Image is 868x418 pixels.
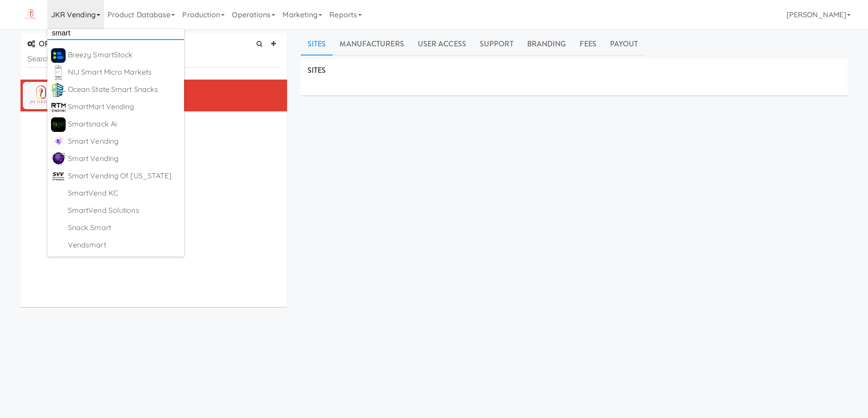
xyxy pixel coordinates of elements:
[68,204,180,217] div: SmartVend Solutions
[68,169,180,183] div: Smart Vending of [US_STATE]
[411,33,473,55] a: User Access
[68,65,180,79] div: NIJ Smart Micro Markets
[51,186,66,201] img: ACwAAAAAAQABAAACADs=
[68,135,180,148] div: Smart Vending
[68,238,180,252] div: Vendsmart
[473,33,520,55] a: Support
[51,65,66,80] img: qgyjsr7gt2grjjptb9ch.png
[51,135,66,149] img: njdmcqzts3mqu2pbwuaj.png
[21,80,287,111] li: JKR Vending[STREET_ADDRESS]
[51,83,66,97] img: belkcup7pfpcljken4jr.png
[573,33,603,55] a: Fees
[308,65,326,76] span: SITES
[51,204,66,218] img: ACwAAAAAAQABAAACADs=
[68,100,180,114] div: SmartMart Vending
[51,221,66,236] img: ACwAAAAAAQABAAACADs=
[27,51,280,68] input: Search Operator
[68,186,180,200] div: SmartVend KC
[21,7,41,23] img: Micromart
[520,33,573,55] a: Branding
[603,33,645,55] a: Payout
[51,100,66,115] img: yduunm1liocd6ubkpccl.png
[27,39,82,49] span: OPERATORS
[68,221,180,235] div: Snack Smart
[51,152,66,166] img: cqhdju1hpmhzdhxksu7b.png
[51,169,66,184] img: ws9fbx8vepf4jniwbwmw.png
[47,26,184,40] input: Search operator
[68,152,180,166] div: Smart Vending
[51,48,66,63] img: iigjwmvseefet8ah1qgf.jpg
[51,117,66,132] img: wlffpiskpwql3sdosfcx.png
[68,83,180,96] div: Ocean State Smart Snacks
[301,33,333,55] a: Sites
[68,117,180,131] div: Smartsnack Ai
[51,238,66,253] img: ACwAAAAAAQABAAACADs=
[333,33,411,55] a: Manufacturers
[68,48,180,62] div: Breezy SmartStock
